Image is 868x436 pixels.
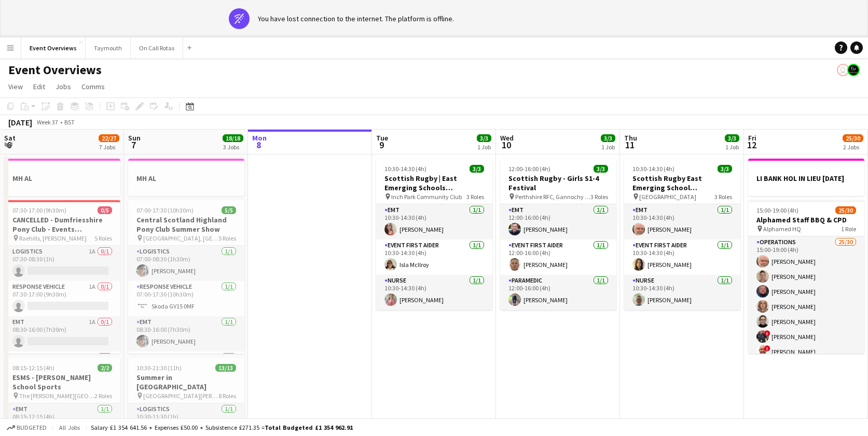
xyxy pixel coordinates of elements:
[12,206,66,214] span: 07:30-17:00 (9h30m)
[624,275,740,310] app-card-role: Nurse1/110:30-14:30 (4h)[PERSON_NAME]
[4,215,120,234] h3: CANCELLED - Dumfriesshire Pony Club - Events [GEOGRAPHIC_DATA]
[756,206,798,214] span: 15:00-19:00 (4h)
[4,80,27,93] a: View
[4,133,16,143] span: Sat
[376,133,388,143] span: Tue
[376,275,492,310] app-card-role: Nurse1/110:30-14:30 (4h)[PERSON_NAME]
[91,424,353,431] div: Salary £1 354 641.56 + Expenses £50.00 + Subsistence £271.35 =
[590,193,608,201] span: 3 Roles
[8,117,32,128] div: [DATE]
[218,392,236,400] span: 8 Roles
[470,165,484,173] span: 3/3
[623,139,637,151] span: 11
[601,134,615,142] span: 3/3
[624,174,740,192] h3: Scottish Rugby East Emerging School Championships | Meggetland
[19,234,87,242] span: Raehills, [PERSON_NAME]
[223,143,243,151] div: 3 Jobs
[33,82,45,91] span: Edit
[143,392,218,400] span: [GEOGRAPHIC_DATA][PERSON_NAME], [GEOGRAPHIC_DATA]
[128,373,244,391] h3: Summer in [GEOGRAPHIC_DATA]
[500,133,514,143] span: Wed
[391,193,462,201] span: Inch Park Community Club
[4,200,120,354] app-job-card: 07:30-17:00 (9h30m)0/5CANCELLED - Dumfriesshire Pony Club - Events [GEOGRAPHIC_DATA] Raehills, [P...
[837,64,849,76] app-user-avatar: Operations Team
[258,14,454,23] div: You have lost connection to the internet. The platform is offline.
[477,143,491,151] div: 1 Job
[384,165,426,173] span: 10:30-14:30 (4h)
[632,165,674,173] span: 10:30-14:30 (4h)
[5,422,48,433] button: Budgeted
[639,193,696,201] span: [GEOGRAPHIC_DATA]
[222,206,236,214] span: 5/5
[4,159,120,196] div: MH AL
[4,246,120,281] app-card-role: Logistics1A0/107:30-08:30 (1h)
[500,174,616,192] h3: Scottish Rugby - Girls S1-4 Festival
[131,38,183,58] button: On Call Rotas
[94,392,112,400] span: 2 Roles
[218,234,236,242] span: 5 Roles
[34,118,60,126] span: Week 37
[725,143,739,151] div: 1 Job
[376,240,492,275] app-card-role: Event First Aider1/110:30-14:30 (4h)Isla McIlroy
[764,330,770,336] span: !
[17,424,47,431] span: Budgeted
[8,62,102,78] h1: Event Overviews
[64,118,75,126] div: BST
[128,351,244,387] app-card-role: Paramedic1/1
[764,345,770,351] span: !
[500,275,616,310] app-card-role: Paramedic1/112:00-16:00 (4h)[PERSON_NAME]
[128,174,244,183] h3: MH AL
[128,159,244,196] app-job-card: MH AL
[136,206,194,214] span: 07:00-17:30 (10h30m)
[500,159,616,310] app-job-card: 12:00-16:00 (4h)3/3Scottish Rugby - Girls S1-4 Festival Perthshire RFC, Gannochy Sports Pavilion3...
[21,38,86,58] button: Event Overviews
[763,225,801,233] span: Alphamed HQ
[601,143,615,151] div: 1 Job
[508,165,550,173] span: 12:00-16:00 (4h)
[714,193,732,201] span: 3 Roles
[19,392,94,400] span: The [PERSON_NAME][GEOGRAPHIC_DATA]
[718,165,732,173] span: 3/3
[251,139,267,151] span: 8
[376,174,492,192] h3: Scottish Rugby | East Emerging Schools Championships | [GEOGRAPHIC_DATA]
[375,139,388,151] span: 9
[57,424,82,431] span: All jobs
[624,159,740,310] app-job-card: 10:30-14:30 (4h)3/3Scottish Rugby East Emerging School Championships | Meggetland [GEOGRAPHIC_DAT...
[515,193,590,201] span: Perthshire RFC, Gannochy Sports Pavilion
[128,133,141,143] span: Sun
[98,206,112,214] span: 0/5
[624,240,740,275] app-card-role: Event First Aider1/110:30-14:30 (4h)[PERSON_NAME]
[841,225,856,233] span: 1 Role
[94,234,112,242] span: 5 Roles
[624,133,637,143] span: Thu
[4,174,120,183] h3: MH AL
[466,193,484,201] span: 3 Roles
[99,143,119,151] div: 7 Jobs
[477,134,491,142] span: 3/3
[98,364,112,372] span: 2/2
[748,159,864,196] app-job-card: LI BANK HOL IN LIEU [DATE]
[499,139,514,151] span: 10
[252,133,267,143] span: Mon
[77,80,109,93] a: Comms
[725,134,739,142] span: 3/3
[748,133,756,143] span: Fri
[128,316,244,351] app-card-role: EMT1/108:30-16:00 (7h30m)[PERSON_NAME]
[12,364,54,372] span: 08:15-12:15 (4h)
[843,134,863,142] span: 25/30
[128,281,244,316] app-card-role: Response Vehicle1/107:00-17:30 (10h30m)Skoda GV15 0MF
[376,159,492,310] div: 10:30-14:30 (4h)3/3Scottish Rugby | East Emerging Schools Championships | [GEOGRAPHIC_DATA] Inch ...
[143,234,218,242] span: [GEOGRAPHIC_DATA], [GEOGRAPHIC_DATA]
[56,82,71,91] span: Jobs
[500,240,616,275] app-card-role: Event First Aider1/112:00-16:00 (4h)[PERSON_NAME]
[376,204,492,240] app-card-role: EMT1/110:30-14:30 (4h)[PERSON_NAME]
[29,80,49,93] a: Edit
[4,373,120,391] h3: ESMS - [PERSON_NAME] School Sports
[748,200,864,354] app-job-card: 15:00-19:00 (4h)25/30Alphamed Staff BBQ & CPD Alphamed HQ1 RoleOperations25/3015:00-19:00 (4h)[PE...
[128,200,244,354] app-job-card: 07:00-17:30 (10h30m)5/5Central Scotland Highland Pony Club Summer Show [GEOGRAPHIC_DATA], [GEOGRA...
[748,174,864,183] h3: LI BANK HOL IN LIEU [DATE]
